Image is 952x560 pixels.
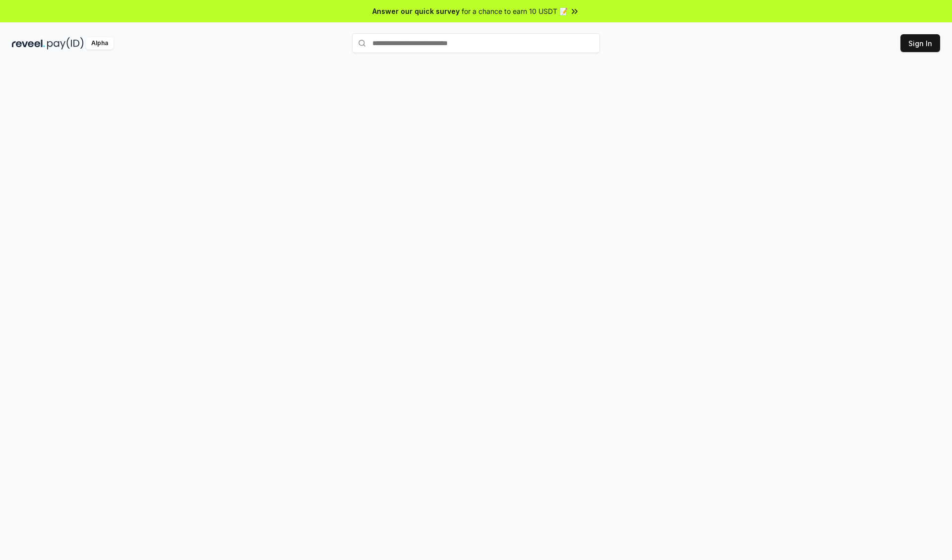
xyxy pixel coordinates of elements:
span: for a chance to earn 10 USDT 📝 [462,6,568,16]
button: Sign In [900,34,940,52]
span: Answer our quick survey [372,6,460,16]
div: Alpha [86,37,114,50]
img: pay_id [47,37,84,50]
img: reveel_dark [12,37,45,50]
